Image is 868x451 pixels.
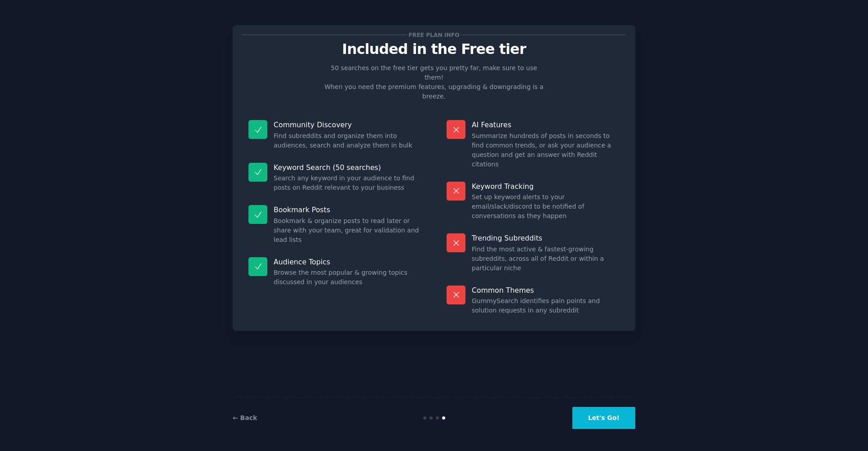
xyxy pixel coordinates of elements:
p: Audience Topics [274,257,421,267]
dd: Bookmark & organize posts to read later or share with your team, great for validation and lead lists [274,216,421,245]
dd: Search any keyword in your audience to find posts on Reddit relevant to your business [274,174,421,192]
p: Bookmark Posts [274,205,421,214]
dd: Summarize hundreds of posts in seconds to find common trends, or ask your audience a question and... [472,131,620,169]
button: Let's Go! [572,407,635,429]
span: Free plan info [407,30,461,40]
p: AI Features [472,120,620,129]
p: Common Themes [472,286,620,295]
dd: Find the most active & fastest-growing subreddits, across all of Reddit or within a particular niche [472,245,620,273]
dd: GummySearch identifies pain points and solution requests in any subreddit [472,296,620,315]
dd: Find subreddits and organize them into audiences, search and analyze them in bulk [274,131,421,150]
p: Community Discovery [274,120,421,129]
p: Trending Subreddits [472,233,620,243]
p: Keyword Search (50 searches) [274,163,421,172]
a: ← Back [233,414,257,421]
dd: Set up keyword alerts to your email/slack/discord to be notified of conversations as they happen [472,192,620,221]
p: Keyword Tracking [472,182,620,191]
p: 50 searches on the free tier gets you pretty far, make sure to use them! When you need the premiu... [321,63,547,101]
dd: Browse the most popular & growing topics discussed in your audiences [274,268,421,287]
p: Included in the Free tier [242,41,626,57]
